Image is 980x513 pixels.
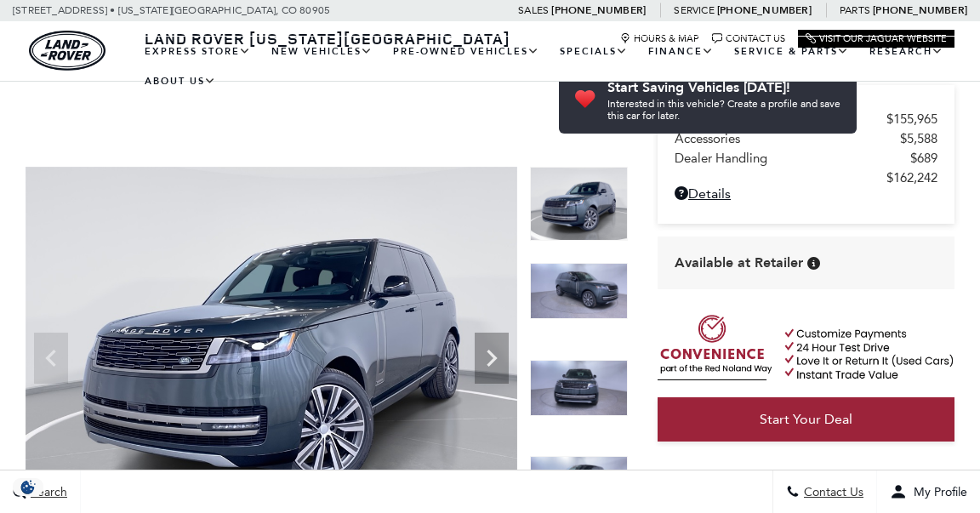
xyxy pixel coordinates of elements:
[9,478,48,496] img: Opt-Out Icon
[383,37,550,66] a: Pre-Owned Vehicles
[475,333,509,384] div: Next
[638,37,724,66] a: Finance
[907,485,967,499] span: My Profile
[29,31,105,71] a: land-rover
[9,478,48,496] section: Click to Open Cookie Consent Modal
[717,3,812,17] a: [PHONE_NUMBER]
[675,151,937,166] a: Dealer Handling $689
[550,37,638,66] a: Specials
[840,4,870,16] span: Parts
[675,131,937,146] a: Accessories $5,588
[886,111,937,127] span: $155,965
[675,254,803,272] span: Available at Retailer
[712,33,785,44] a: Contact Us
[530,167,629,241] img: New 2025 Belgravia Green Land Rover Autobiography image 1
[675,151,910,166] span: Dealer Handling
[873,3,967,17] a: [PHONE_NUMBER]
[675,185,937,202] a: Details
[724,37,859,66] a: Service & Parts
[134,37,954,96] nav: Main Navigation
[13,4,330,16] a: [STREET_ADDRESS] • [US_STATE][GEOGRAPHIC_DATA], CO 80905
[675,111,886,127] span: MSRP
[807,257,820,270] div: Vehicle is in stock and ready for immediate delivery. Due to demand, availability is subject to c...
[530,263,629,319] img: New 2025 Belgravia Green Land Rover Autobiography image 2
[800,485,863,499] span: Contact Us
[134,66,226,96] a: About Us
[620,33,699,44] a: Hours & Map
[675,170,937,185] a: $162,242
[551,3,646,17] a: [PHONE_NUMBER]
[530,456,629,512] img: New 2025 Belgravia Green Land Rover Autobiography image 4
[134,28,521,48] a: Land Rover [US_STATE][GEOGRAPHIC_DATA]
[261,37,383,66] a: New Vehicles
[674,4,714,16] span: Service
[675,111,937,127] a: MSRP $155,965
[886,170,937,185] span: $162,242
[910,151,937,166] span: $689
[806,33,947,44] a: Visit Our Jaguar Website
[145,28,510,48] span: Land Rover [US_STATE][GEOGRAPHIC_DATA]
[530,360,629,416] img: New 2025 Belgravia Green Land Rover Autobiography image 3
[760,411,852,427] span: Start Your Deal
[877,470,980,513] button: Open user profile menu
[29,31,105,71] img: Land Rover
[675,131,900,146] span: Accessories
[518,4,549,16] span: Sales
[859,37,954,66] a: Research
[900,131,937,146] span: $5,588
[658,397,954,442] a: Start Your Deal
[134,37,261,66] a: EXPRESS STORE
